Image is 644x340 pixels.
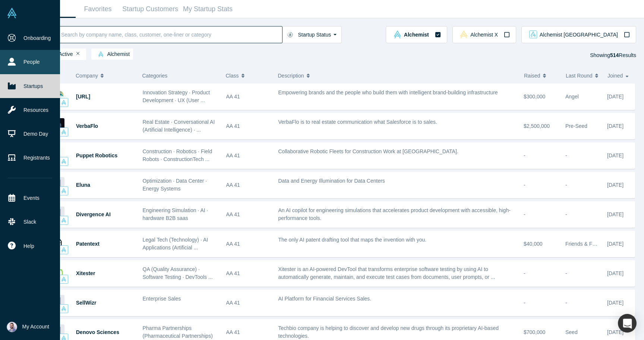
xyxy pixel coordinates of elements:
span: The only AI patent drafting tool that maps the invention with you. [278,237,427,243]
button: alchemist_aj Vault LogoAlchemist [GEOGRAPHIC_DATA] [521,26,636,43]
span: Alchemist [GEOGRAPHIC_DATA] [540,32,618,37]
img: alchemist Vault Logo [394,31,401,38]
img: alchemist Vault Logo [61,218,66,223]
span: Legal Tech (Technology) · AI Applications (Artificial ... [143,237,208,251]
span: Angel [565,94,579,100]
img: alchemist Vault Logo [61,100,66,105]
img: alchemist Vault Logo [61,277,66,282]
span: VerbaFlo is to real estate communication what Salesforce is to sales. [278,119,437,125]
span: Engineering Simulation · AI · hardware B2B saas [143,207,208,221]
img: alchemist Vault Logo [61,247,66,252]
div: AA 41 [226,202,271,227]
span: - [524,270,525,276]
span: Company [76,68,98,84]
button: Company [76,68,130,84]
span: Description [278,68,304,84]
button: My Account [7,322,49,332]
span: Enterprise Sales [143,296,181,302]
span: $40,000 [524,241,543,247]
span: - [524,211,525,217]
span: [DATE] [607,211,624,217]
a: [URL] [76,94,90,100]
span: Class [226,68,239,84]
img: alchemist Vault Logo [98,51,104,57]
span: Pre-Seed [565,123,587,129]
div: AA 41 [226,143,271,169]
a: VerbaFlo [76,123,98,129]
a: Startup Customers [120,0,181,18]
div: AA 41 [226,172,271,198]
span: Active [47,51,73,57]
button: Last Round [566,68,600,84]
span: Techbio company is helping to discover and develop new drugs through its proprietary AI-based tec... [278,325,499,339]
img: alchemist Vault Logo [61,306,66,311]
span: Raised [524,68,540,84]
span: Real Estate · Conversational AI (Artificial Intelligence) · ... [143,119,215,133]
span: [DATE] [607,241,624,247]
span: Alchemist [95,51,130,57]
span: Seed [565,329,578,335]
a: Favorites [76,0,120,18]
button: alchemistx Vault LogoAlchemist X [452,26,516,43]
img: Alchemist Vault Logo [7,8,17,18]
a: SellWizr [76,300,96,306]
span: Empowering brands and the people who build them with intelligent brand-building infrastructure [278,89,498,95]
span: Help [23,242,34,250]
div: AA 41 [226,231,271,257]
a: Xitester [76,270,95,276]
span: - [524,152,525,158]
img: alchemist_aj Vault Logo [529,31,537,38]
span: $2,500,000 [524,123,550,129]
span: QA (Quality Assurance) · Software Testing · DevTools ... [143,266,213,280]
div: AA 41 [226,84,271,110]
button: Startup Status [282,26,342,43]
span: Construction · Robotics · Field Robots · ConstructionTech ... [143,148,212,162]
div: AA 41 [226,290,271,316]
span: Last Round [566,68,593,84]
span: Showing Results [590,52,636,58]
img: alchemist Vault Logo [61,188,66,193]
span: - [565,270,567,276]
a: Patentext [76,241,100,247]
button: Raised [524,68,558,84]
span: Optimization · Data Center · Energy Systems [143,178,207,192]
span: - [524,300,525,306]
a: Denovo Sciences [76,329,119,335]
button: Joined [607,68,631,84]
img: Startup status [287,32,293,38]
span: Data and Energy Illumination for Data Centers [278,178,385,184]
span: - [565,211,567,217]
span: Friends & Family [565,241,604,247]
span: $300,000 [524,94,545,100]
span: An AI copilot for engineering simulations that accelerates product development with accessible, h... [278,207,511,221]
span: Alchemist X [470,32,498,37]
span: - [565,300,567,306]
img: alchemistx Vault Logo [460,31,468,38]
span: [DATE] [607,123,624,129]
span: My Account [22,323,49,331]
span: Joined [607,68,623,84]
a: Puppet Robotics [76,152,117,158]
a: Divergence AI [76,211,111,217]
span: [DATE] [607,329,624,335]
span: - [565,182,567,188]
a: Eluna [76,182,90,188]
div: AA 41 [226,113,271,139]
strong: 514 [610,52,619,58]
button: Class [226,68,266,84]
span: [DATE] [607,300,624,306]
button: Description [278,68,517,84]
span: Xitester is an AI-powered DevTool that transforms enterprise software testing by using AI to auto... [278,266,495,280]
img: alchemist Vault Logo [61,159,66,164]
img: Sam Jadali's Account [7,322,17,332]
span: - [565,152,567,158]
span: Innovation Strategy · Product Development · UX (User ... [143,89,210,103]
